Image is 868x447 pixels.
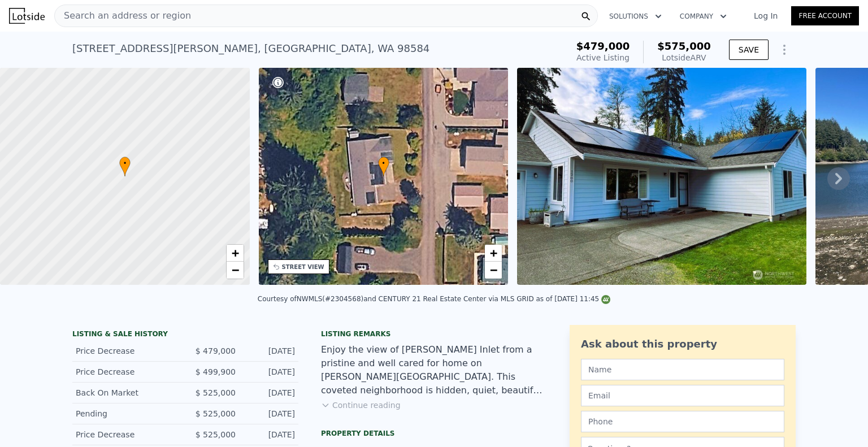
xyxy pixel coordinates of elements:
div: Back On Market [76,387,176,398]
img: Lotside [9,8,45,24]
div: Price Decrease [76,429,176,440]
a: Zoom out [485,262,502,279]
span: • [378,158,389,168]
div: Pending [76,408,176,419]
a: Zoom out [227,262,244,279]
span: + [490,246,497,260]
span: $ 479,000 [196,346,236,355]
div: [DATE] [245,345,295,357]
div: Property details [321,429,547,438]
img: Sale: 149543293 Parcel: 101289485 [517,68,806,285]
button: Show Options [773,38,796,61]
button: Solutions [600,6,671,27]
span: $575,000 [657,40,711,52]
div: • [119,157,131,176]
input: Name [581,359,784,380]
div: [DATE] [245,366,295,377]
div: [DATE] [245,387,295,398]
span: $ 499,900 [196,367,236,376]
a: Free Account [791,6,859,25]
span: − [231,263,238,277]
span: $ 525,000 [196,430,236,439]
div: Ask about this property [581,336,784,352]
div: Courtesy of NWMLS (#2304568) and CENTURY 21 Real Estate Center via MLS GRID as of [DATE] 11:45 [258,295,610,303]
button: SAVE [729,40,769,60]
div: Listing remarks [321,329,547,338]
span: − [490,263,497,277]
input: Email [581,385,784,406]
span: + [231,246,238,260]
div: LISTING & SALE HISTORY [72,329,298,341]
img: NWMLS Logo [601,295,610,304]
a: Zoom in [227,245,244,262]
span: Active Listing [576,53,630,62]
span: $479,000 [576,40,630,52]
span: Search an address or region [55,9,191,23]
div: [DATE] [245,408,295,419]
a: Zoom in [485,245,502,262]
div: [DATE] [245,429,295,440]
div: STREET VIEW [282,263,324,271]
a: Log In [740,10,791,21]
div: Price Decrease [76,345,176,357]
div: Price Decrease [76,366,176,377]
input: Phone [581,411,784,432]
div: [STREET_ADDRESS][PERSON_NAME] , [GEOGRAPHIC_DATA] , WA 98584 [72,41,429,57]
span: $ 525,000 [196,388,236,397]
div: Lotside ARV [657,52,711,63]
button: Continue reading [321,400,401,411]
div: • [378,157,389,176]
div: Enjoy the view of [PERSON_NAME] Inlet from a pristine and well cared for home on [PERSON_NAME][GE... [321,343,547,397]
span: • [119,158,131,168]
span: $ 525,000 [196,409,236,418]
button: Company [671,6,736,27]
